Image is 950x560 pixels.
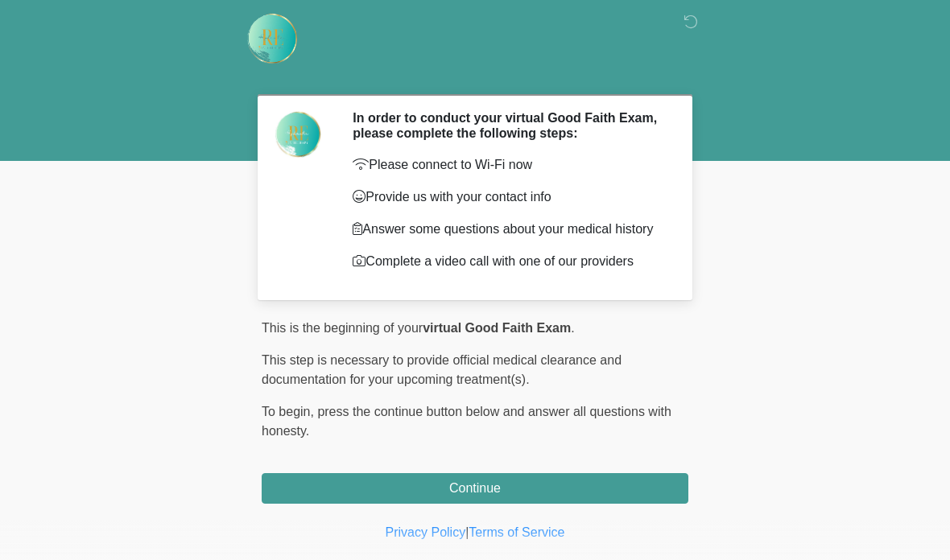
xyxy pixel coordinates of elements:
[353,155,664,175] p: Please connect to Wi-Fi now
[262,321,423,335] span: This is the beginning of your
[262,353,622,386] span: This step is necessary to provide official medical clearance and documentation for your upcoming ...
[274,110,322,159] img: Agent Avatar
[386,525,466,539] a: Privacy Policy
[353,252,664,271] p: Complete a video call with one of our providers
[469,525,564,539] a: Terms of Service
[571,321,574,335] span: .
[262,473,688,504] button: Continue
[465,525,469,539] a: |
[353,110,664,141] h2: In order to conduct your virtual Good Faith Exam, please complete the following steps:
[353,220,664,239] p: Answer some questions about your medical history
[353,187,664,207] p: Provide us with your contact info
[246,12,299,65] img: Rehydrate Aesthetics & Wellness Logo
[262,405,317,418] span: To begin,
[262,405,671,438] span: press the continue button below and answer all questions with honesty.
[423,321,571,335] strong: virtual Good Faith Exam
